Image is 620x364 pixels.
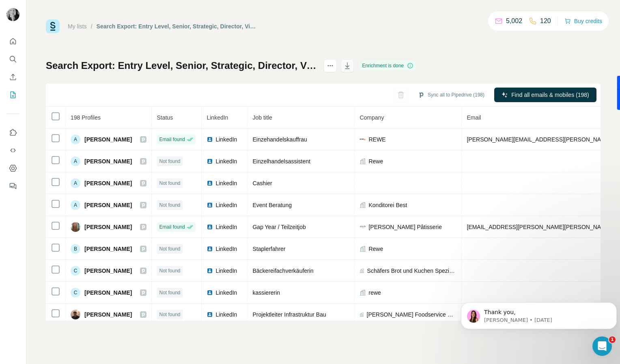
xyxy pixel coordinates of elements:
img: LinkedIn logo [207,158,213,165]
button: Use Surfe on LinkedIn [6,125,19,140]
span: Einzehandelskauffrau [252,136,307,143]
button: actions [324,59,337,72]
span: 198 Profiles [71,114,101,121]
span: Job title [252,114,272,121]
img: company-logo [360,225,366,229]
img: LinkedIn logo [207,202,213,208]
button: Buy credits [564,15,602,27]
div: C [71,288,80,298]
span: Status [157,114,173,121]
span: Rewe [368,245,383,253]
h1: Search Export: Entry Level, Senior, Strategic, Director, Vice President, Owner / Partner, [GEOGRA... [46,59,316,72]
span: kassiererin [252,289,280,296]
div: Enrichment is done [360,61,416,71]
span: LinkedIn [215,201,237,209]
button: Sync all to Pipedrive (198) [412,89,490,101]
span: Email found [159,223,185,231]
span: Staplerfahrer [252,246,285,252]
img: Surfe Logo [46,19,60,33]
span: Cashier [252,180,272,186]
span: [PERSON_NAME] [84,179,132,187]
span: LinkedIn [215,135,237,143]
span: Company [360,114,384,121]
a: My lists [68,23,87,30]
span: [PERSON_NAME] [84,245,132,253]
button: Use Surfe API [6,143,19,158]
span: [PERSON_NAME] [84,157,132,165]
img: LinkedIn logo [207,224,213,230]
img: LinkedIn logo [207,180,213,186]
span: Projektleiter Infrastruktur Bau [252,311,326,318]
span: [PERSON_NAME] [84,267,132,275]
span: Email found [159,136,185,143]
span: Rewe [368,157,383,165]
button: Search [6,52,19,66]
span: [PERSON_NAME] Pâtisserie [368,223,442,231]
span: Not found [159,201,180,209]
iframe: Intercom live chat [592,336,612,356]
span: LinkedIn [215,245,237,253]
span: LinkedIn [215,157,237,165]
span: LinkedIn [215,179,237,187]
span: Not found [159,267,180,274]
span: LinkedIn [215,267,237,275]
span: LinkedIn [215,289,237,297]
img: LinkedIn logo [207,311,213,318]
div: A [71,135,80,144]
img: LinkedIn logo [207,289,213,296]
img: Avatar [71,222,80,232]
p: 5,002 [506,16,522,26]
img: Avatar [6,8,19,21]
iframe: Intercom notifications message [458,285,620,342]
span: Find all emails & mobiles (198) [511,91,589,99]
span: [PERSON_NAME] [84,289,132,297]
span: Gap Year / Teilzeitjob [252,224,306,230]
span: [PERSON_NAME] [84,223,132,231]
div: C [71,266,80,276]
span: Event Beratung [252,202,292,208]
img: LinkedIn logo [207,268,213,274]
button: Enrich CSV [6,70,19,84]
span: [PERSON_NAME] [84,135,132,143]
div: B [71,244,80,254]
span: [PERSON_NAME] [84,201,132,209]
p: 120 [540,16,551,26]
span: rewe [368,289,381,297]
span: Not found [159,289,180,296]
img: LinkedIn logo [207,246,213,252]
span: Konditorei Best [368,201,407,209]
span: Bäckereifachverkäuferin [252,268,313,274]
button: Dashboard [6,161,19,176]
div: A [71,178,80,188]
button: Find all emails & mobiles (198) [494,88,596,102]
img: LinkedIn logo [207,136,213,143]
div: A [71,200,80,210]
span: Email [467,114,481,121]
span: Not found [159,158,180,165]
span: LinkedIn [207,114,228,121]
span: 1 [609,336,616,343]
button: My lists [6,88,19,102]
button: Quick start [6,34,19,49]
span: [PERSON_NAME] [84,310,132,319]
div: A [71,156,80,166]
span: [PERSON_NAME] Foodservice Deutschland GmbH [367,310,457,319]
span: REWE [368,135,385,143]
span: LinkedIn [215,310,237,319]
span: Not found [159,311,180,318]
img: Avatar [71,310,80,319]
span: Schäfers Brot und Kuchen Spezialitäten GmbH [367,267,457,275]
span: Einzelhandelsassistent [252,158,310,165]
img: company-logo [360,136,366,143]
span: LinkedIn [215,223,237,231]
span: Not found [159,180,180,187]
span: Not found [159,245,180,253]
button: Feedback [6,179,19,193]
div: Search Export: Entry Level, Senior, Strategic, Director, Vice President, Owner / Partner, [GEOGRA... [97,22,258,30]
li: / [91,22,93,30]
